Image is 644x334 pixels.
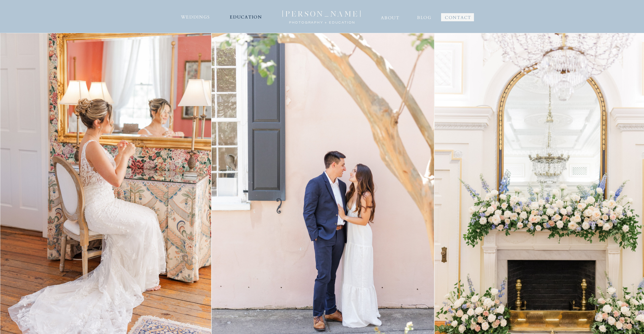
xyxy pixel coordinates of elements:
a: photography + Education [288,20,357,23]
a: CONTACT [444,13,472,20]
a: BLOG [417,13,432,20]
a: WEDDINGS [180,12,211,21]
a: ABOUT [381,13,400,21]
a: [PERSON_NAME] [276,9,368,16]
a: EDUCATION [229,12,263,21]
